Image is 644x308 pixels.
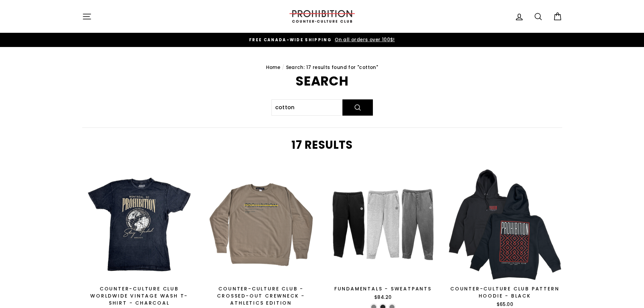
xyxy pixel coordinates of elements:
[84,36,560,44] a: FREE CANADA-WIDE SHIPPING On all orders over 100$!
[82,140,562,151] h2: 17 results
[326,285,440,292] div: FUNDAMENTALS - SWEATPANTS
[82,75,562,88] h1: Search
[82,285,197,307] div: Counter-Culture Club Worldwide Vintage Wash T-Shirt - Charcoal
[204,285,318,307] div: COUNTER-CULTURE CLUB - CROSSED-OUT CREWNECK - ATHLETICS EDITION
[326,294,440,301] div: $84.20
[266,64,281,71] a: Home
[448,301,562,308] div: $65.00
[249,37,332,43] span: FREE CANADA-WIDE SHIPPING
[448,285,562,300] div: Counter-Culture Club Pattern Hoodie - Black
[82,64,562,71] nav: breadcrumbs
[286,64,378,71] span: Search: 17 results found for "cotton"
[271,99,342,116] input: Search our store
[333,37,395,43] span: On all orders over 100$!
[288,10,356,23] img: PROHIBITION COUNTER-CULTURE CLUB
[282,64,284,71] span: /
[326,167,440,303] a: FUNDAMENTALS - SWEATPANTS$84.20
